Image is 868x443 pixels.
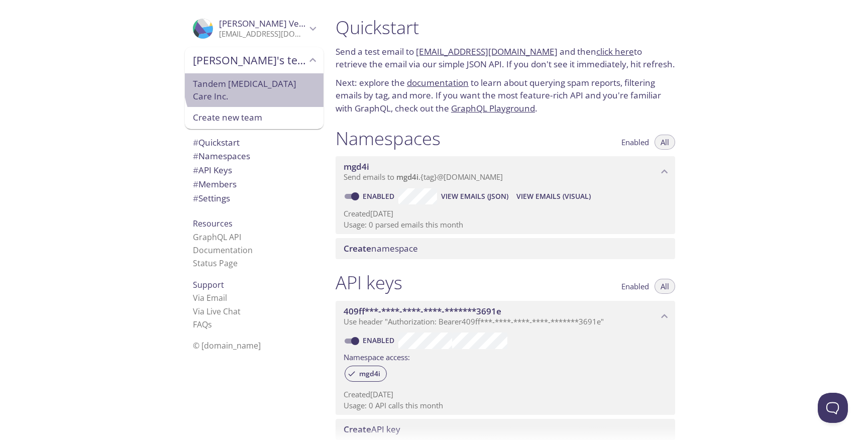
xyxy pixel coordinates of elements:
[193,53,306,67] span: [PERSON_NAME]'s team
[193,137,198,148] span: #
[193,150,198,162] span: #
[193,178,198,190] span: #
[655,135,675,150] button: All
[353,369,386,378] span: mgd4i
[818,393,848,423] iframe: Help Scout Beacon - Open
[193,218,233,229] span: Resources
[615,135,655,150] button: Enabled
[345,366,387,382] div: mgd4i
[361,336,398,345] a: Enabled
[193,164,232,176] span: API Keys
[336,16,675,39] h1: Quickstart
[336,419,675,440] div: Create API Key
[441,190,508,202] span: View Emails (JSON)
[193,292,227,303] a: Via Email
[336,238,675,259] div: Create namespace
[336,76,675,115] p: Next: explore the to learn about querying spam reports, filtering emails by tag, and more. If you...
[344,389,667,400] p: Created [DATE]
[193,245,253,256] a: Documentation
[185,107,323,129] div: Create new team
[344,161,369,172] span: mgd4i
[193,111,315,124] span: Create new team
[185,12,323,45] div: Luis Velediaz
[336,271,402,294] h1: API keys
[185,191,323,205] div: Team Settings
[208,319,212,330] span: s
[193,137,240,148] span: Quickstart
[193,164,198,176] span: #
[336,156,675,187] div: mgd4i namespace
[185,47,323,73] div: Luis's team
[193,232,241,243] a: GraphQL API
[193,258,238,269] a: Status Page
[193,319,212,330] a: FAQ
[193,150,250,162] span: Namespaces
[193,192,198,204] span: #
[451,102,535,114] a: GraphQL Playground
[512,188,595,204] button: View Emails (Visual)
[219,18,322,29] span: [PERSON_NAME] Velediaz
[516,190,591,202] span: View Emails (Visual)
[344,172,503,182] span: Send emails to . {tag} @[DOMAIN_NAME]
[219,29,306,39] p: [EMAIL_ADDRESS][DOMAIN_NAME]
[336,45,675,71] p: Send a test email to and then to retrieve the email via our simple JSON API. If you don't see it ...
[185,149,323,163] div: Namespaces
[344,400,667,411] p: Usage: 0 API calls this month
[396,172,418,182] span: mgd4i
[344,349,410,364] label: Namespace access:
[193,279,224,290] span: Support
[407,77,469,88] a: documentation
[185,163,323,177] div: API Keys
[193,306,241,317] a: Via Live Chat
[336,127,441,150] h1: Namespaces
[193,178,237,190] span: Members
[615,279,655,294] button: Enabled
[344,208,667,219] p: Created [DATE]
[416,46,558,57] a: [EMAIL_ADDRESS][DOMAIN_NAME]
[344,219,667,230] p: Usage: 0 parsed emails this month
[361,191,398,201] a: Enabled
[185,136,323,150] div: Quickstart
[193,340,261,351] span: © [DOMAIN_NAME]
[185,177,323,191] div: Members
[655,279,675,294] button: All
[437,188,512,204] button: View Emails (JSON)
[344,243,418,254] span: namespace
[193,192,230,204] span: Settings
[596,46,634,57] a: click here
[193,77,315,103] span: Tandem [MEDICAL_DATA] Care Inc.
[344,243,371,254] span: Create
[185,73,323,107] div: Tandem Diabetes Care Inc.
